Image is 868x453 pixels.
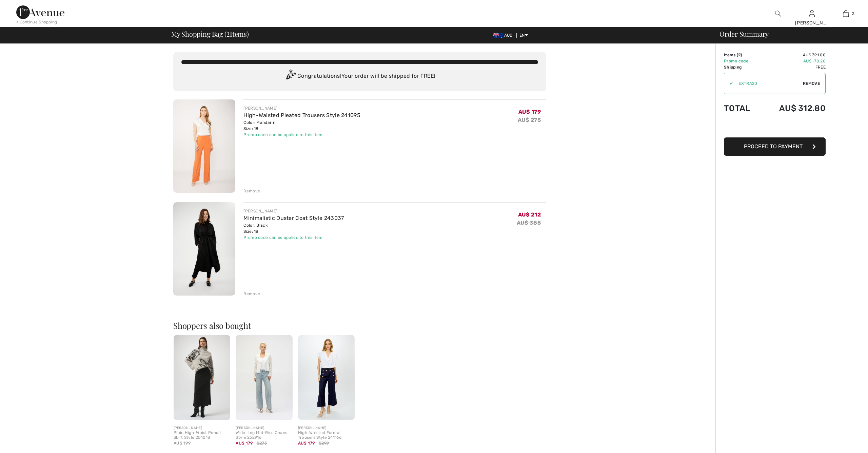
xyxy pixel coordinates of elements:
[519,33,528,38] span: EN
[243,291,260,297] div: Remove
[243,222,344,234] div: Color: Black Size: 18
[181,70,538,83] div: Congratulations! Your order will be shipped for FREE!
[733,73,803,94] input: Promo code
[174,441,191,446] span: AU$ 199
[518,211,541,218] span: AU$ 212
[724,80,733,87] div: ✔
[243,215,344,221] a: Minimalistic Duster Coat Style 243037
[493,33,515,38] span: AUD
[171,31,249,37] span: My Shopping Bag ( Items)
[16,5,64,19] img: 1ère Avenue
[852,11,854,17] span: 2
[226,29,230,38] span: 2
[243,119,360,132] div: Color: Mandarin Size: 18
[744,143,803,150] span: Proceed to Payment
[724,64,761,70] td: Shipping
[809,10,815,18] img: My Info
[803,80,820,87] span: Remove
[724,137,826,156] button: Proceed to Payment
[236,426,292,431] div: [PERSON_NAME]
[517,220,541,226] s: AU$ 385
[173,321,546,329] h2: Shoppers also bought
[284,70,297,83] img: Congratulation2.svg
[173,99,235,193] img: High-Waisted Pleated Trousers Style 241095
[518,117,541,123] s: AU$ 275
[795,19,828,26] div: [PERSON_NAME]
[809,10,815,17] a: Sign In
[174,335,230,420] img: Plain High-Waist Pencil Skirt Style 254018
[298,335,355,420] img: High-Waisted Formal Trousers Style 241166
[243,234,344,241] div: Promo code can be applied to this item
[243,208,344,214] div: [PERSON_NAME]
[738,53,741,57] span: 2
[236,335,292,420] img: Wide-Leg Mid-Rise Jeans Style 252916
[174,426,230,431] div: [PERSON_NAME]
[829,10,862,18] a: 2
[761,97,826,120] td: AU$ 312.80
[493,33,504,38] img: Australian Dollar
[236,431,292,440] div: Wide-Leg Mid-Rise Jeans Style 252916
[236,441,253,446] span: AU$ 179
[298,426,355,431] div: [PERSON_NAME]
[775,10,781,18] img: search the website
[724,52,761,58] td: Items ( )
[243,188,260,194] div: Remove
[16,19,57,25] div: < Continue Shopping
[243,105,360,111] div: [PERSON_NAME]
[711,31,864,37] div: Order Summary
[257,440,267,446] span: $275
[761,64,826,70] td: Free
[174,431,230,440] div: Plain High-Waist Pencil Skirt Style 254018
[173,202,235,296] img: Minimalistic Duster Coat Style 243037
[298,431,355,440] div: High-Waisted Formal Trousers Style 241166
[761,58,826,64] td: AU$ -78.20
[243,112,360,118] a: High-Waisted Pleated Trousers Style 241095
[843,10,849,18] img: My Bag
[724,97,761,120] td: Total
[518,109,541,115] span: AU$ 179
[298,441,315,446] span: AU$ 179
[724,58,761,64] td: Promo code
[724,120,826,135] iframe: PayPal
[761,52,826,58] td: AU$ 391.00
[243,132,360,138] div: Promo code can be applied to this item
[319,440,329,446] span: $299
